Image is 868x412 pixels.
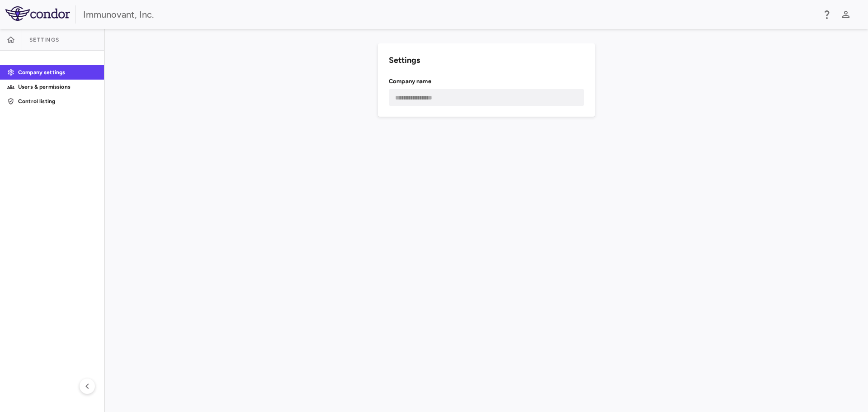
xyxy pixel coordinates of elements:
p: Users & permissions [18,83,97,91]
div: Immunovant, Inc. [83,8,816,21]
img: logo-full-SnFGN8VE.png [5,6,70,21]
h6: Settings [389,54,584,66]
p: Control listing [18,97,97,105]
h6: Company name [389,77,584,85]
span: Settings [29,36,59,43]
p: Company settings [18,68,97,76]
